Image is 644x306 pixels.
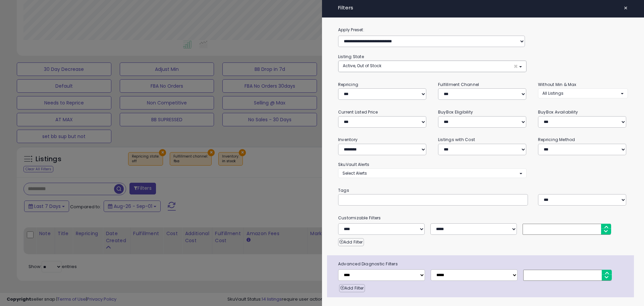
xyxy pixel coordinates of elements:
[538,88,628,98] button: All Listings
[542,90,563,96] span: All Listings
[338,162,369,167] small: SkuVault Alerts
[338,137,358,142] small: Inventory
[338,168,527,178] button: Select Alerts
[514,63,518,70] span: ×
[438,82,479,87] small: Fulfillment Channel
[338,5,628,11] h4: Filters
[338,238,364,246] button: Add Filter
[333,260,634,268] span: Advanced Diagnostic Filters
[343,63,381,69] span: Active, Out of Stock
[338,61,526,72] button: Active, Out of Stock ×
[339,284,365,292] button: Add Filter
[333,214,633,222] small: Customizable Filters
[538,82,577,87] small: Without Min & Max
[538,137,575,142] small: Repricing Method
[338,109,378,115] small: Current Listed Price
[342,170,367,176] span: Select Alerts
[438,137,475,142] small: Listings with Cost
[333,26,633,34] label: Apply Preset:
[338,54,364,59] small: Listing State
[538,109,578,115] small: BuyBox Availability
[621,3,631,13] button: ×
[333,187,633,194] small: Tags
[438,109,473,115] small: BuyBox Eligibility
[338,82,358,87] small: Repricing
[624,3,628,13] span: ×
